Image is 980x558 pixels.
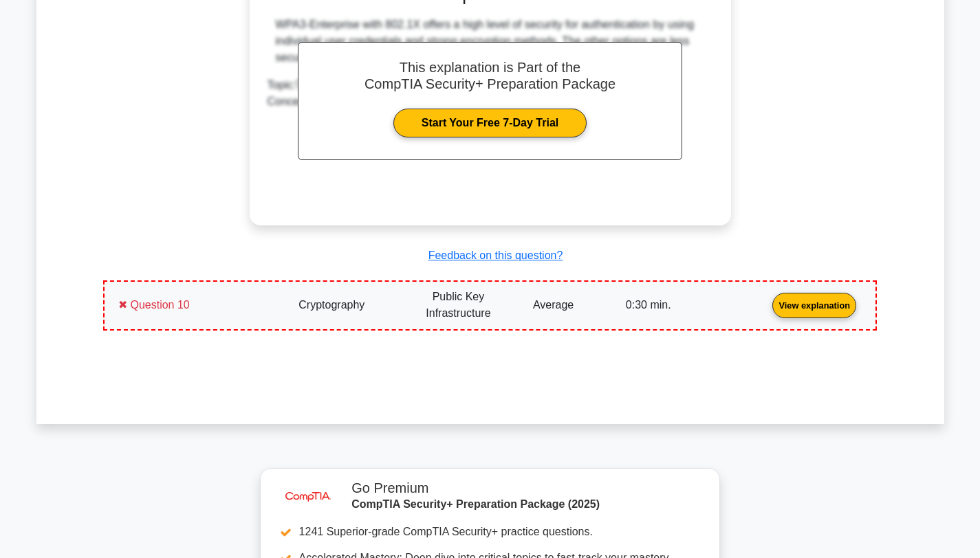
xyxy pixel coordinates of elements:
[393,109,587,137] a: Start Your Free 7-Day Trial
[767,299,862,311] a: View explanation
[268,93,713,110] div: Concept:
[428,249,563,261] a: Feedback on this question?
[268,77,713,93] div: Topic:
[276,16,705,66] div: WPA3-Enterprise with 802.1X offers a high level of security for authentication by using individua...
